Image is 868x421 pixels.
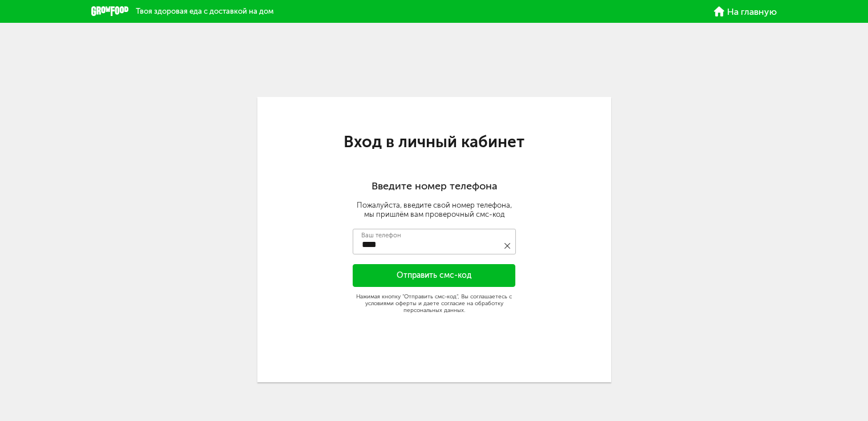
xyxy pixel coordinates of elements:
[257,201,611,219] div: Пожалуйста, введите свой номер телефона, мы пришлём вам проверочный смс-код
[353,293,516,314] div: Нажимая кнопку "Отправить смс-код", Вы соглашаетесь с условиями оферты и даете согласие на обрабо...
[714,6,777,17] a: На главную
[91,6,273,17] a: Твоя здоровая еда с доставкой на дом
[353,264,516,287] button: Отправить смс-код
[361,232,401,238] label: Ваш телефон
[257,135,611,149] h1: Вход в личный кабинет
[727,7,777,17] span: На главную
[136,7,273,15] span: Твоя здоровая еда с доставкой на дом
[257,180,611,193] h2: Введите номер телефона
